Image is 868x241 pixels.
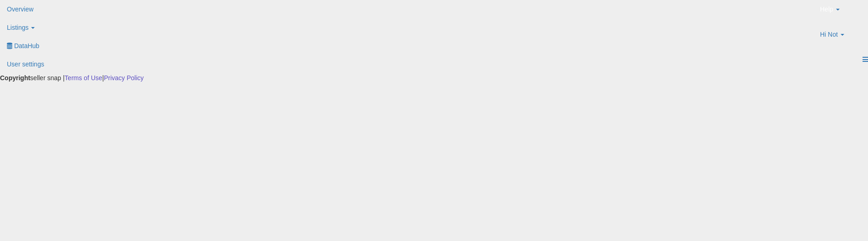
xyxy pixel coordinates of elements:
[14,42,39,49] span: DataHub
[820,30,838,39] span: Hi Not
[7,5,33,13] span: Overview
[104,74,143,82] a: Privacy Policy
[64,74,102,82] a: Terms of Use
[7,24,28,31] span: Listings
[820,5,833,14] span: Help
[813,25,868,50] a: Hi Not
